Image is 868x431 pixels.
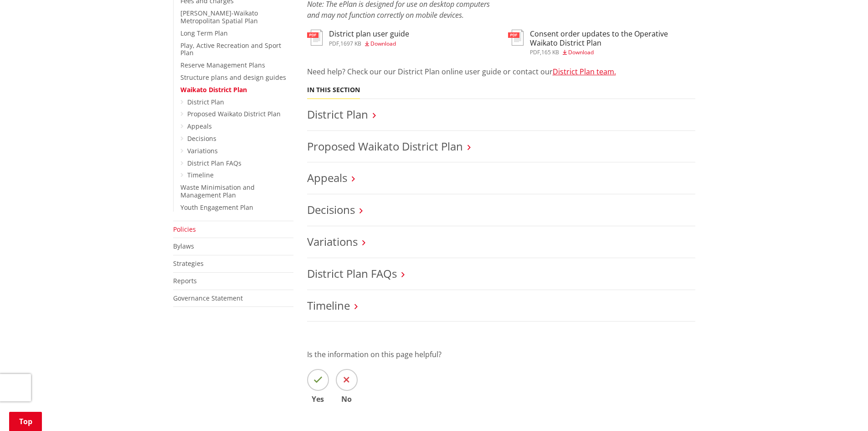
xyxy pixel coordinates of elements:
a: Reserve Management Plans [180,61,265,69]
a: Decisions [307,202,355,217]
a: Policies [173,225,196,234]
a: Bylaws [173,242,194,250]
p: Is the information on this page helpful? [307,349,695,360]
span: No [336,395,358,403]
div: , [329,41,409,47]
span: Yes [307,395,329,403]
a: Strategies [173,259,204,268]
a: Youth Engagement Plan [180,203,253,212]
a: Waikato District Plan [180,85,247,94]
h3: District plan user guide [329,30,409,38]
a: Appeals [187,122,212,130]
span: 165 KB [541,48,559,56]
a: District Plan FAQs [187,159,241,167]
a: Variations [307,234,358,249]
img: document-pdf.svg [508,30,524,46]
a: [PERSON_NAME]-Waikato Metropolitan Spatial Plan [180,9,258,25]
a: Appeals [307,170,347,185]
a: Decisions [187,134,216,143]
a: District plan user guide pdf,1697 KB Download [307,30,409,46]
a: District Plan FAQs [307,266,397,281]
a: Timeline [187,171,214,179]
a: District Plan team. [553,67,616,77]
a: Timeline [307,298,350,313]
p: Need help? Check our our District Plan online user guide or contact our [307,66,695,77]
a: Governance Statement [173,294,243,302]
a: District Plan [307,107,368,122]
a: Proposed Waikato District Plan [307,139,463,154]
a: District Plan [187,98,224,106]
a: Reports [173,276,197,285]
a: Long Term Plan [180,29,228,37]
a: Proposed Waikato District Plan [187,109,281,118]
iframe: Messenger Launcher [826,393,859,426]
a: Structure plans and design guides [180,73,286,82]
a: Top [9,412,42,431]
a: Consent order updates to the Operative Waikato District Plan pdf,165 KB Download [508,30,695,55]
h3: Consent order updates to the Operative Waikato District Plan [530,30,695,47]
span: pdf [329,40,339,47]
span: Download [568,48,594,56]
span: pdf [530,48,540,56]
a: Variations [187,146,218,155]
div: , [530,50,695,55]
a: Play, Active Recreation and Sport Plan [180,41,281,57]
a: Waste Minimisation and Management Plan [180,183,255,199]
img: document-pdf.svg [307,30,323,46]
span: Download [370,40,396,47]
span: 1697 KB [340,40,361,47]
h5: In this section [307,86,360,94]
